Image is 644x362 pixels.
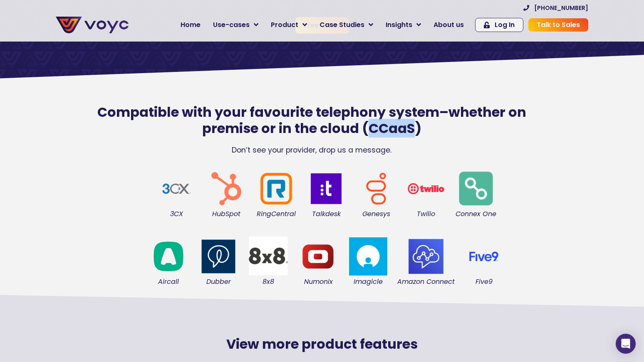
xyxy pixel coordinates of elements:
[255,209,297,219] figcaption: RingCentral
[386,20,412,30] span: Insights
[616,334,636,354] div: Open Intercom Messenger
[433,20,464,30] span: About us
[213,20,250,30] span: Use-cases
[265,17,313,33] a: Product
[528,18,588,32] a: Talk to Sales
[305,168,347,209] img: logo
[534,5,588,11] span: [PHONE_NUMBER]
[207,17,265,33] a: Use-cases
[160,336,484,352] h2: View more product features
[206,209,247,219] figcaption: HubSpot
[320,20,364,30] span: Case Studies
[455,209,497,219] figcaption: Connex One
[181,20,201,30] span: Home
[537,22,580,28] span: Talk to Sales
[248,277,289,286] figcaption: 8x8
[495,22,515,28] span: Log In
[405,209,447,219] figcaption: Twilio
[355,209,397,219] figcaption: Genesys
[523,5,588,11] a: [PHONE_NUMBER]
[379,17,427,33] a: Insights
[56,17,129,33] img: voyc-full-logo
[475,18,523,32] a: Log In
[148,277,189,286] figcaption: Aircall
[156,209,197,219] figcaption: 3CX
[397,277,455,286] figcaption: Amazon Connect
[463,277,505,286] figcaption: Five9
[174,17,207,33] a: Home
[305,209,347,219] figcaption: Talkdesk
[198,277,239,286] figcaption: Dubber
[148,236,189,277] img: logo
[297,277,339,286] figcaption: Numonix
[271,20,298,30] span: Product
[347,277,389,286] figcaption: Imagicle
[77,104,547,136] h2: Compatible with your favourite telephony system–whether on premise or in the cloud (CCaaS)
[313,17,379,33] a: Case Studies
[405,168,447,209] img: Twilio logo
[427,17,470,33] a: About us
[77,145,547,155] p: Don’t see your provider, drop us a message.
